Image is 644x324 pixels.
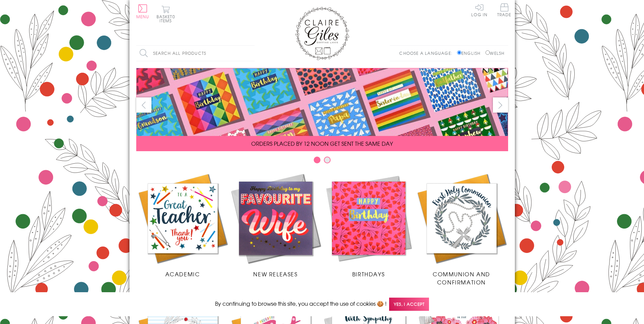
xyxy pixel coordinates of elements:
[136,14,149,20] span: Menu
[457,50,461,55] input: English
[493,97,508,113] button: next
[322,172,415,278] a: Birthdays
[324,157,331,163] button: Carousel Page 2
[136,46,255,61] input: Search all products
[485,50,490,55] input: Welsh
[314,157,320,163] button: Carousel Page 1 (Current Slide)
[415,172,508,286] a: Communion and Confirmation
[497,3,511,18] a: Trade
[485,50,505,56] label: Welsh
[295,7,349,60] img: Claire Giles Greetings Cards
[160,14,175,24] span: 0 items
[136,172,229,278] a: Academic
[253,270,297,278] span: New Releases
[399,50,456,56] p: Choose a language:
[497,3,511,17] span: Trade
[251,139,393,147] span: ORDERS PLACED BY 12 NOON GET SENT THE SAME DAY
[389,298,429,311] span: Yes, I accept
[136,156,508,167] div: Carousel Pagination
[165,270,200,278] span: Academic
[457,50,484,56] label: English
[248,46,255,61] input: Search
[136,4,149,19] button: Menu
[352,270,385,278] span: Birthdays
[471,3,487,17] a: Log In
[157,5,175,23] button: Basket0 items
[433,270,490,286] span: Communion and Confirmation
[136,97,151,113] button: prev
[229,172,322,278] a: New Releases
